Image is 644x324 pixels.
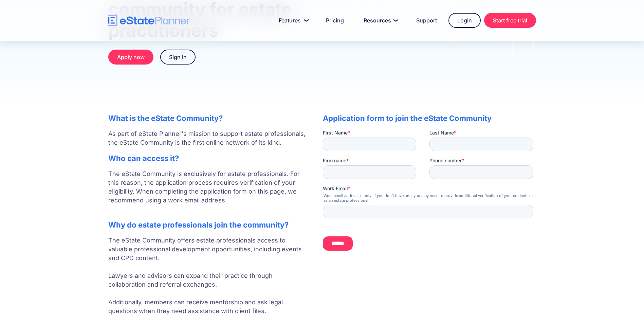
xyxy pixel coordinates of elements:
[448,13,481,28] a: Login
[271,14,314,27] a: Features
[108,154,309,163] h2: Who can access it?
[108,236,309,316] p: The eState Community offers estate professionals access to valuable professional development oppo...
[323,129,536,256] iframe: Form 0
[108,114,309,123] h2: What is the eState Community?
[108,220,309,229] h2: Why do estate professionals join the community?
[108,129,309,147] p: As part of eState Planner's mission to support estate professionals, the eState Community is the ...
[108,169,309,214] p: The eState Community is exclusively for estate professionals. For this reason, the application pr...
[484,13,536,28] a: Start free trial
[108,50,153,65] a: Apply now
[318,14,352,27] a: Pricing
[355,14,405,27] a: Resources
[108,15,190,26] a: home
[160,50,196,65] a: Sign in
[323,114,536,123] h2: Application form to join the eState Community
[408,14,445,27] a: Support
